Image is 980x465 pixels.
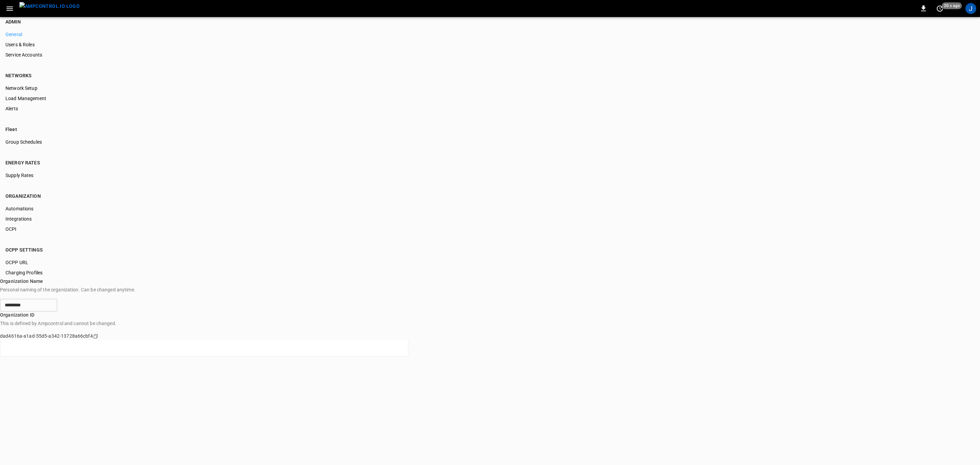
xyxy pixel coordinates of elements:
[5,259,975,266] span: OCPP URL
[5,139,975,146] span: Group Schedules
[5,269,975,276] span: Charging Profiles
[5,215,975,223] span: Integrations
[942,2,962,9] span: 20 s ago
[5,95,975,102] span: Load Management
[5,51,975,59] span: Service Accounts
[5,85,975,92] span: Network Setup
[5,31,975,38] span: General
[934,3,945,14] button: set refresh interval
[965,3,976,14] div: profile-icon
[5,246,975,253] div: OCPP SETTINGS
[5,193,975,199] div: ORGANIZATION
[5,72,975,79] div: NETWORKS
[5,172,975,179] span: Supply Rates
[5,205,975,212] span: Automations
[5,41,975,48] span: Users & Roles
[93,333,99,340] div: copy
[5,226,975,233] span: OCPI
[19,2,80,11] img: ampcontrol.io logo
[5,18,975,25] div: ADMIN
[5,126,975,133] div: Fleet
[5,159,975,166] div: ENERGY RATES
[5,105,975,112] span: Alerts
